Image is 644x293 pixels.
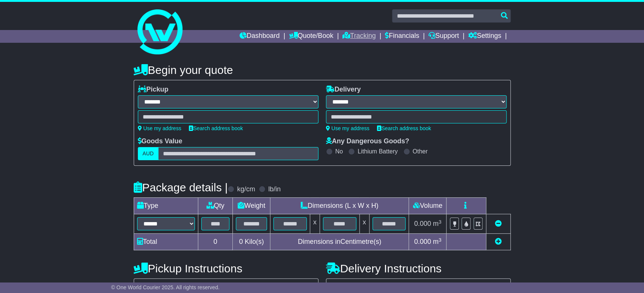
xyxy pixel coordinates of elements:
a: Remove this item [495,220,502,227]
label: Pickup [138,86,169,94]
label: Delivery [326,86,361,94]
a: Tracking [342,30,376,43]
label: kg/cm [237,185,255,194]
a: Add new item [495,238,502,245]
span: 0 [239,238,243,245]
a: Dashboard [240,30,280,43]
label: lb/in [268,185,281,194]
h4: Pickup Instructions [134,262,318,275]
a: Support [428,30,459,43]
label: AUD [138,147,159,160]
td: Kilo(s) [233,234,270,250]
span: 0.000 [414,220,431,227]
a: Quote/Book [289,30,333,43]
a: Use my address [138,125,181,131]
sup: 3 [439,237,442,243]
a: Financials [385,30,419,43]
label: Lithium Battery [357,148,398,155]
td: Dimensions (L x W x H) [270,198,409,214]
a: Use my address [326,125,370,131]
a: Settings [468,30,501,43]
td: Type [134,198,198,214]
sup: 3 [439,219,442,225]
td: Total [134,234,198,250]
a: Search address book [377,125,431,131]
label: Goods Value [138,137,182,146]
td: Weight [233,198,270,214]
h4: Begin your quote [134,64,511,76]
span: m [433,238,442,245]
label: No [335,148,343,155]
td: Dimensions in Centimetre(s) [270,234,409,250]
h4: Package details | [134,181,228,194]
h4: Delivery Instructions [326,262,511,275]
a: Search address book [189,125,243,131]
td: 0 [198,234,233,250]
td: x [359,214,369,234]
label: Any Dangerous Goods? [326,137,409,146]
span: 0.000 [414,238,431,245]
span: © One World Courier 2025. All rights reserved. [111,284,220,290]
td: Volume [409,198,446,214]
td: Qty [198,198,233,214]
label: Other [413,148,428,155]
td: x [310,214,320,234]
span: m [433,220,442,227]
